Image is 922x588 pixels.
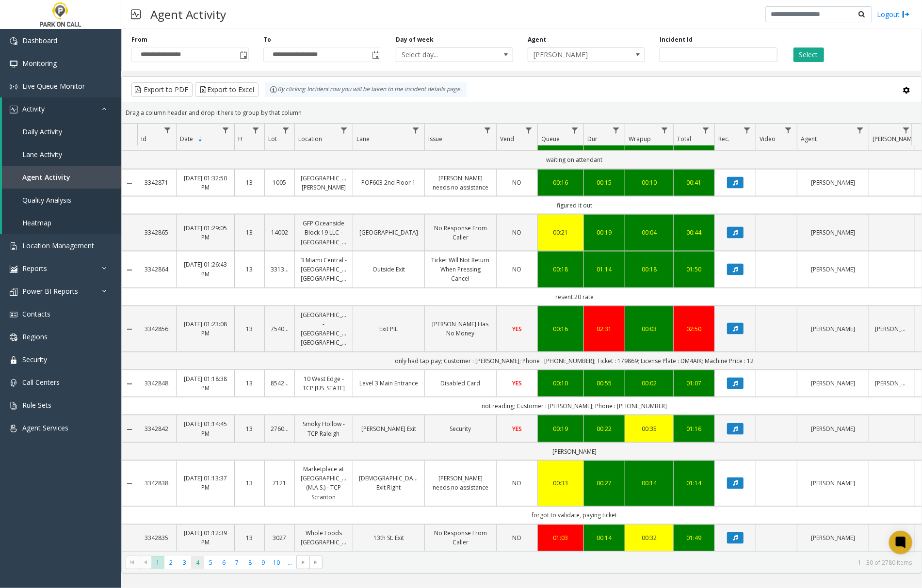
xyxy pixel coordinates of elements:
img: pageIcon [131,2,141,26]
a: Quality Analysis [2,189,121,211]
a: 01:50 [679,265,709,274]
a: 854294 [271,379,289,388]
div: 00:35 [631,424,667,433]
span: Page 5 [204,556,217,569]
span: Id [141,135,146,143]
a: [PERSON_NAME] [803,324,863,334]
a: [DATE] 01:23:08 PM [182,319,228,338]
a: 3 Miami Central - [GEOGRAPHIC_DATA] [GEOGRAPHIC_DATA] [301,255,347,284]
img: 'icon' [10,37,17,45]
a: 3342848 [143,379,170,388]
a: Whole Foods [GEOGRAPHIC_DATA] [301,529,347,547]
a: 3342865 [143,228,170,237]
a: 13 [241,424,259,433]
a: Rec. Filter Menu [741,124,754,137]
img: 'icon' [10,265,17,273]
span: Lane Activity [22,150,62,159]
a: 13 [241,479,259,488]
span: Dur [587,135,598,143]
a: Logout [877,9,910,19]
a: [DATE] 01:13:37 PM [182,474,228,493]
div: 00:19 [544,424,578,433]
a: Collapse Details [122,480,137,488]
a: [PERSON_NAME] [875,324,909,334]
a: [DATE] 01:12:39 PM [182,529,228,547]
span: Page 2 [164,556,178,569]
span: Page 7 [230,556,243,569]
span: NO [513,228,522,237]
div: 00:22 [590,424,619,433]
a: Id Filter Menu [161,124,174,137]
a: Video Filter Menu [782,124,795,137]
a: 00:10 [544,379,578,388]
a: 00:33 [544,479,578,488]
a: Smoky Hollow - TCP Raleigh [301,419,347,438]
span: Lane [356,135,370,143]
img: 'icon' [10,106,17,113]
a: 3342835 [143,534,170,543]
a: Activity [2,97,121,120]
a: [DATE] 01:18:38 PM [182,374,228,393]
a: No Response From Caller [431,223,490,242]
a: Daily Activity [2,120,121,143]
a: NO [502,265,532,274]
a: 13 [241,534,259,543]
a: 00:44 [679,228,709,237]
a: 3342842 [143,424,170,433]
label: Day of week [396,35,434,44]
a: 00:16 [544,178,578,187]
a: 13 [241,379,259,388]
a: [GEOGRAPHIC_DATA][PERSON_NAME] [301,174,347,192]
a: 3342864 [143,265,170,274]
span: Regions [22,332,48,341]
span: Page 11 [283,556,296,569]
a: 00:19 [590,228,619,237]
span: Agent Services [22,423,68,432]
img: infoIcon.svg [270,86,277,94]
a: Agent Filter Menu [854,124,867,137]
a: [PERSON_NAME] needs no assistance [431,174,490,192]
div: 01:14 [679,479,709,488]
div: 00:03 [631,324,667,334]
label: Incident Id [660,35,693,44]
span: Issue [428,135,442,143]
img: 'icon' [10,379,17,387]
img: logout [902,9,910,19]
img: 'icon' [10,311,17,318]
button: Export to Excel [195,82,259,97]
span: Security [22,355,47,364]
a: 00:55 [590,379,619,388]
img: 'icon' [10,356,17,364]
a: Date Filter Menu [219,124,232,137]
span: Sortable [196,135,204,143]
span: Select day... [396,48,489,62]
a: 14002 [271,228,289,237]
div: 00:41 [679,178,709,187]
a: 00:15 [590,178,619,187]
span: YES [512,325,522,333]
a: 01:14 [590,265,619,274]
span: Rule Sets [22,400,51,410]
button: Select [793,48,824,62]
span: [PERSON_NAME] [873,135,917,143]
a: [DATE] 01:32:50 PM [182,174,228,192]
kendo-pager-info: 1 - 30 of 2780 items [328,558,912,567]
a: 02:50 [679,324,709,334]
div: 00:14 [631,479,667,488]
a: 01:03 [544,534,578,543]
a: 10 West Edge - TCP [US_STATE] [301,374,347,393]
span: Toggle popup [370,48,381,62]
div: 00:02 [631,379,667,388]
a: 00:18 [631,265,667,274]
a: Disabled Card [431,379,490,388]
div: 00:04 [631,228,667,237]
a: 3342838 [143,479,170,488]
a: Security [431,424,490,433]
span: Video [760,135,776,143]
span: Agent [801,135,817,143]
a: [DATE] 01:26:43 PM [182,260,228,278]
a: Vend Filter Menu [522,124,535,137]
